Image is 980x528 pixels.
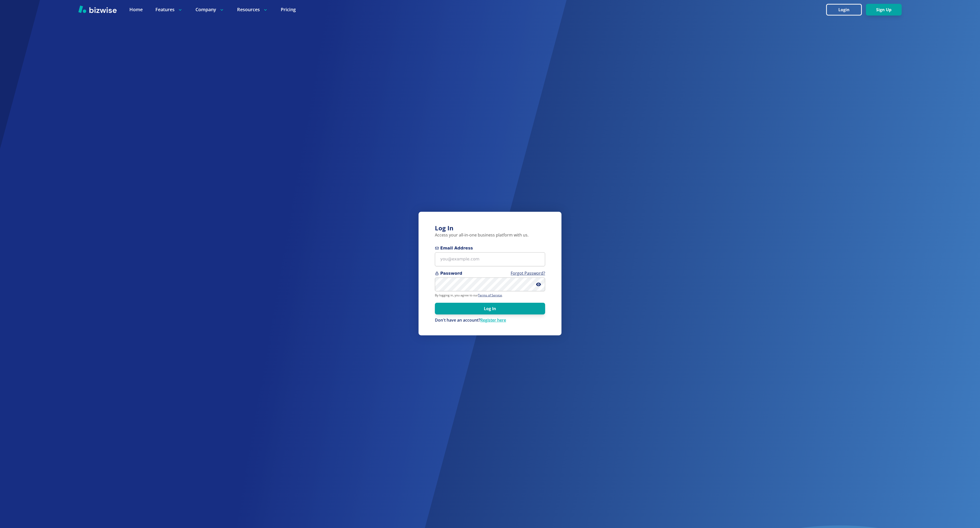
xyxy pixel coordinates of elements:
[826,7,866,12] a: Login
[866,7,902,12] a: Sign Up
[435,232,545,238] p: Access your all-in-one business platform with us.
[435,318,545,323] p: Don't have an account?
[78,5,117,13] img: Bizwise Logo
[237,6,268,13] p: Resources
[435,245,545,251] span: Email Address
[435,270,545,276] span: Password
[281,6,296,13] a: Pricing
[435,293,545,297] p: By logging in, you agree to our .
[511,270,545,276] a: Forgot Password?
[866,4,902,16] button: Sign Up
[435,252,545,266] input: you@example.com
[480,317,506,323] a: Register here
[435,318,545,323] div: Don't have an account?Register here
[155,6,183,13] p: Features
[478,293,502,297] a: Terms of Service
[435,224,545,232] h3: Log In
[129,6,143,13] a: Home
[826,4,862,16] button: Login
[195,6,224,13] p: Company
[435,303,545,314] button: Log In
